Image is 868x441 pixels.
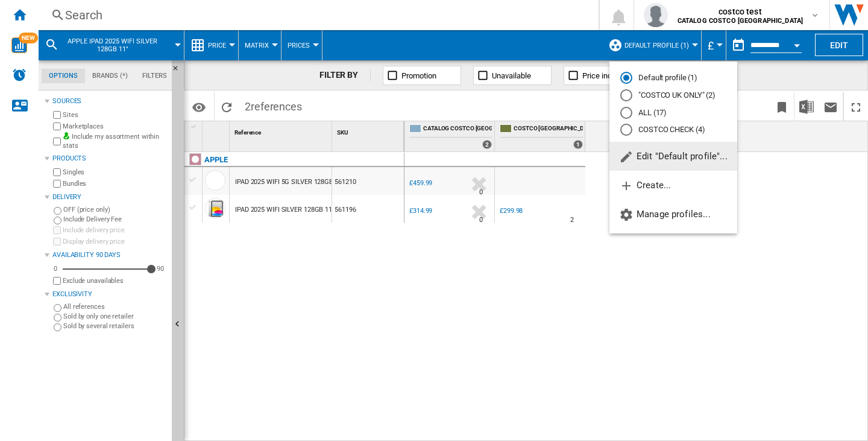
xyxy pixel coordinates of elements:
[619,209,711,220] span: Manage profiles...
[619,180,671,191] span: Create...
[620,124,726,136] md-radio-button: COSTCO CHECK (4)
[620,90,726,101] md-radio-button: "COSTCO UK ONLY" (2)
[620,107,726,118] md-radio-button: ALL (17)
[619,151,728,162] span: Edit "Default profile"...
[620,72,726,84] md-radio-button: Default profile (1)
